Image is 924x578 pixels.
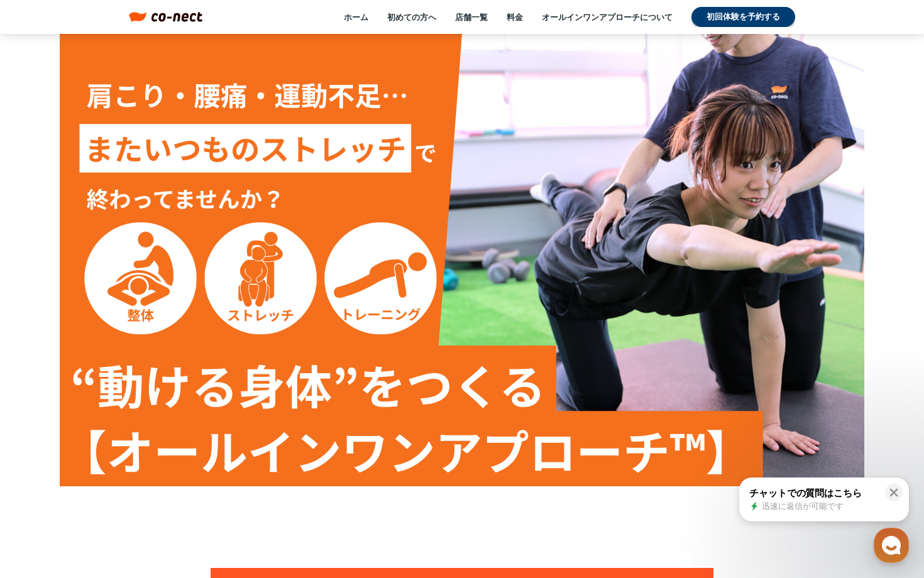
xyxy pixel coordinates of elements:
[507,11,523,23] a: 料金
[542,11,673,23] a: オールインワンアプローチについて
[387,11,436,23] a: 初めての方へ
[344,11,368,23] a: ホーム
[691,7,795,27] a: 初回体験を予約する
[455,11,488,23] a: 店舗一覧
